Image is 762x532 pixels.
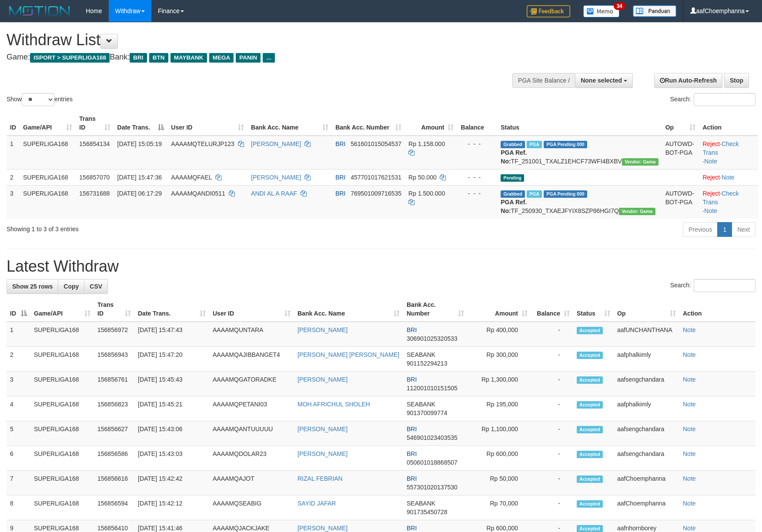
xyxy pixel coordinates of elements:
[699,136,758,170] td: · ·
[683,450,696,457] a: Note
[30,421,94,446] td: SUPERLIGA168
[7,53,499,62] h4: Game: Bank:
[351,190,401,197] span: Copy 769501009716535 to clipboard
[468,372,531,396] td: Rp 1,300,000
[297,351,399,358] a: [PERSON_NAME] [PERSON_NAME]
[722,174,735,181] a: Note
[335,174,345,181] span: BRI
[7,322,30,347] td: 1
[407,475,417,482] span: BRI
[683,222,718,237] a: Previous
[117,140,162,147] span: [DATE] 15:05:19
[30,347,94,372] td: SUPERLIGA168
[263,53,274,63] span: ...
[209,297,294,322] th: User ID: activate to sort column ascending
[614,446,679,471] td: aafsengchandara
[577,376,603,384] span: Accepted
[407,385,458,392] span: Copy 112001010151505 to clipboard
[209,347,294,372] td: AAAAMQAJIBBANGET4
[134,297,209,322] th: Date Trans.: activate to sort column ascending
[531,421,573,446] td: -
[94,495,134,520] td: 156856594
[717,222,732,237] a: 1
[683,525,696,532] a: Note
[7,258,755,275] h1: Latest Withdraw
[30,396,94,421] td: SUPERLIGA168
[501,141,525,148] span: Grabbed
[7,31,499,49] h1: Withdraw List
[531,495,573,520] td: -
[407,401,435,408] span: SEABANK
[30,322,94,347] td: SUPERLIGA168
[297,500,336,507] a: SAYID JAFAR
[20,136,76,170] td: SUPERLIGA168
[7,372,30,396] td: 3
[407,434,458,441] span: Copy 546901023403535 to clipboard
[577,500,603,508] span: Accepted
[583,5,620,17] img: Button%20Memo.svg
[407,484,458,491] span: Copy 557301020137530 to clipboard
[84,279,108,294] a: CSV
[408,190,445,197] span: Rp 1.500.000
[351,174,401,181] span: Copy 457701017621531 to clipboard
[614,495,679,520] td: aafChoemphanna
[683,401,696,408] a: Note
[408,174,437,181] span: Rp 50.000
[497,111,662,136] th: Status
[683,500,696,507] a: Note
[134,421,209,446] td: [DATE] 15:43:06
[79,190,110,197] span: 156731688
[335,140,345,147] span: BRI
[407,525,417,532] span: BRI
[457,111,497,136] th: Balance
[7,93,73,106] label: Show entries
[622,158,658,166] span: Vendor URL: https://trx31.1velocity.biz
[7,279,58,294] a: Show 25 rows
[134,471,209,495] td: [DATE] 15:42:42
[22,93,54,106] select: Showentries
[614,471,679,495] td: aafChoemphanna
[114,111,168,136] th: Date Trans.: activate to sort column descending
[30,495,94,520] td: SUPERLIGA168
[497,136,662,170] td: TF_251001_TXALZ1EHCF73WFI4BXBV
[581,77,622,84] span: None selected
[614,396,679,421] td: aafphalkimly
[670,93,755,106] label: Search:
[577,426,603,433] span: Accepted
[531,347,573,372] td: -
[468,322,531,347] td: Rp 400,000
[30,446,94,471] td: SUPERLIGA168
[94,421,134,446] td: 156856627
[134,446,209,471] td: [DATE] 15:43:03
[577,475,603,483] span: Accepted
[7,421,30,446] td: 5
[134,322,209,347] td: [DATE] 15:47:43
[575,73,633,88] button: None selected
[702,140,739,156] a: Check Trans
[209,322,294,347] td: AAAAMQUNTARA
[683,351,696,358] a: Note
[614,372,679,396] td: aafsengchandara
[7,471,30,495] td: 7
[407,500,435,507] span: SEABANK
[704,207,717,214] a: Note
[662,185,699,219] td: AUTOWD-BOT-PGA
[407,450,417,457] span: BRI
[531,297,573,322] th: Balance: activate to sort column ascending
[614,297,679,322] th: Op: activate to sort column ascending
[209,495,294,520] td: AAAAMQSEABIG
[527,190,542,198] span: Marked by aafromsomean
[297,475,343,482] a: RIZAL FEBRIAN
[94,396,134,421] td: 156856823
[63,283,79,290] span: Copy
[251,140,301,147] a: [PERSON_NAME]
[405,111,457,136] th: Amount: activate to sort column ascending
[7,347,30,372] td: 2
[209,471,294,495] td: AAAAMQAJOT
[297,426,348,432] a: [PERSON_NAME]
[171,190,225,197] span: AAAAMQANDI0511
[670,279,755,292] label: Search:
[58,279,84,294] a: Copy
[699,169,758,185] td: ·
[76,111,114,136] th: Trans ID: activate to sort column ascending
